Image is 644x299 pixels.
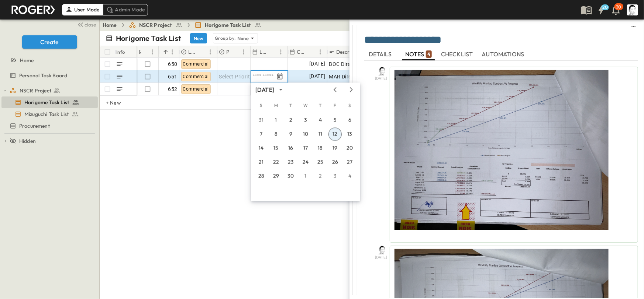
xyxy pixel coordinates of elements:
span: Sunday [255,98,268,113]
button: Sort [162,48,170,56]
span: Home [20,57,34,64]
button: 28 [255,170,268,183]
span: Hidden [19,137,36,145]
button: 4 [314,114,327,127]
button: Menu [276,48,285,56]
button: Previous month [331,87,340,93]
button: sidedrawer-menu [629,22,638,31]
button: 29 [269,170,283,183]
button: 22 [269,156,283,169]
span: MAR Direct Worklife [329,73,377,80]
button: Menu [168,48,177,56]
img: 6abc47f366f2da2b6a2bd8e3eb9a10cd1effd319f1d4b83284f4aace80b34126.jpeg [395,70,609,230]
button: 3 [299,114,312,127]
button: Menu [316,48,325,56]
div: [DATE] [255,85,274,94]
span: Personal Task Board [19,72,67,79]
span: Select Priority [219,73,253,80]
div: User Mode [62,4,103,15]
span: DETAILS [369,51,393,58]
span: Monday [269,98,283,113]
span: AUTOMATIONS [482,51,526,58]
button: 27 [343,156,357,169]
span: Procurement [19,122,50,130]
button: 15 [269,142,283,155]
span: CHECKLIST [441,51,475,58]
span: Friday [328,98,342,113]
h6: 20 [603,4,608,10]
button: 18 [314,142,327,155]
button: 4 [343,170,357,183]
p: Group by: [215,35,236,42]
button: 14 [255,142,268,155]
span: BOC Direct Worklife [329,60,376,68]
nav: breadcrumbs [103,21,266,29]
div: test [1,85,98,96]
img: Profile Picture [627,4,638,15]
button: 8 [269,128,283,141]
span: 651 [168,73,177,80]
button: Sort [268,48,276,56]
button: 11 [314,128,327,141]
button: 16 [284,142,297,155]
p: Description [336,48,363,56]
button: 19 [328,142,342,155]
button: 7 [255,128,268,141]
button: Menu [148,48,157,56]
button: New [190,33,207,43]
span: Thursday [314,98,327,113]
span: Mizuguchi Task List [24,110,69,118]
span: 650 [168,60,177,68]
button: 6 [343,114,357,127]
button: Menu [206,48,215,56]
p: 30 [616,4,621,10]
span: close [85,21,96,28]
button: 24 [299,156,312,169]
span: NOTES [405,51,432,58]
span: [DATE] [375,75,387,82]
button: 23 [284,156,297,169]
button: 2 [314,170,327,183]
button: 9 [284,128,297,141]
img: Profile Picture [378,246,387,254]
span: [DATE] [309,60,325,68]
button: 30 [284,170,297,183]
span: [DATE] [375,254,387,261]
span: 652 [168,85,177,93]
p: Log [188,48,196,56]
button: 13 [343,128,357,141]
span: Saturday [343,98,357,113]
button: Sort [142,48,150,56]
button: 10 [299,128,312,141]
button: 2 [284,114,297,127]
div: test [1,70,98,81]
p: Last Email Date [259,48,267,56]
button: 1 [269,114,283,127]
button: Sort [231,48,239,56]
span: Wednesday [299,98,312,113]
p: Priority [226,48,230,56]
span: Horigome Task List [205,21,251,29]
p: 4 [427,50,430,58]
span: Commercial [183,74,209,79]
p: Horigome Task List [116,33,181,43]
div: test [1,108,98,120]
p: None [237,35,249,42]
p: + New [106,99,110,106]
span: Commercial [183,87,209,92]
button: Sort [308,48,316,56]
div: Info [116,42,125,62]
button: calendar view is open, switch to year view [276,85,285,94]
span: Tuesday [284,98,297,113]
button: Menu [239,48,248,56]
button: Tracking Date Menu [275,72,284,81]
button: Next month [347,87,356,93]
button: 3 [328,170,342,183]
a: Home [103,21,117,29]
p: Created [297,48,306,56]
button: 1 [299,170,312,183]
button: 5 [328,114,342,127]
span: [DATE] [309,72,325,81]
button: Sort [198,48,206,56]
button: 17 [299,142,312,155]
